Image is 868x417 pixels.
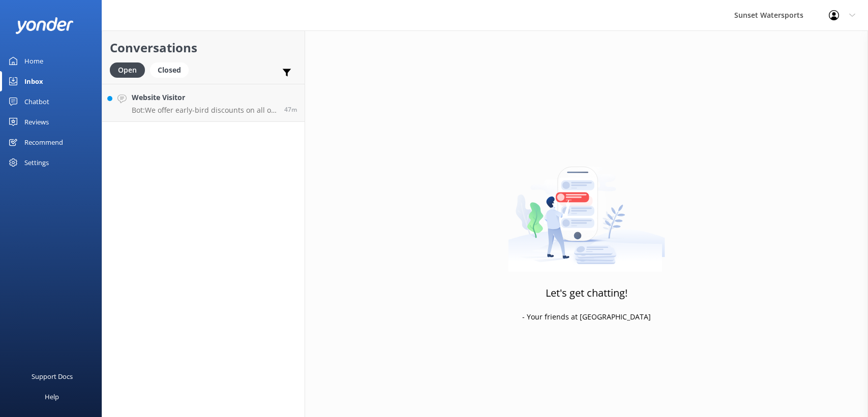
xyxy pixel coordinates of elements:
div: Home [24,51,43,71]
h2: Conversations [110,38,297,57]
span: Sep 14 2025 12:30pm (UTC -05:00) America/Cancun [284,105,297,114]
p: - Your friends at [GEOGRAPHIC_DATA] [522,311,651,323]
img: artwork of a man stealing a conversation from at giant smartphone [508,145,665,272]
h3: Let's get chatting! [546,285,627,301]
div: Reviews [24,112,49,132]
h4: Website Visitor [132,92,277,103]
img: yonder-white-logo.png [15,17,74,34]
div: Chatbot [24,91,49,112]
div: Support Docs [32,366,73,387]
a: Website VisitorBot:We offer early-bird discounts on all of our morning trips! When you book direc... [102,84,305,122]
a: Open [110,64,150,75]
p: Bot: We offer early-bird discounts on all of our morning trips! When you book directly with us, w... [132,106,277,115]
a: Closed [150,64,194,75]
div: Recommend [24,132,63,152]
div: Open [110,62,145,78]
div: Help [45,387,59,407]
div: Settings [24,152,49,173]
div: Closed [150,62,189,78]
div: Inbox [24,71,43,91]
